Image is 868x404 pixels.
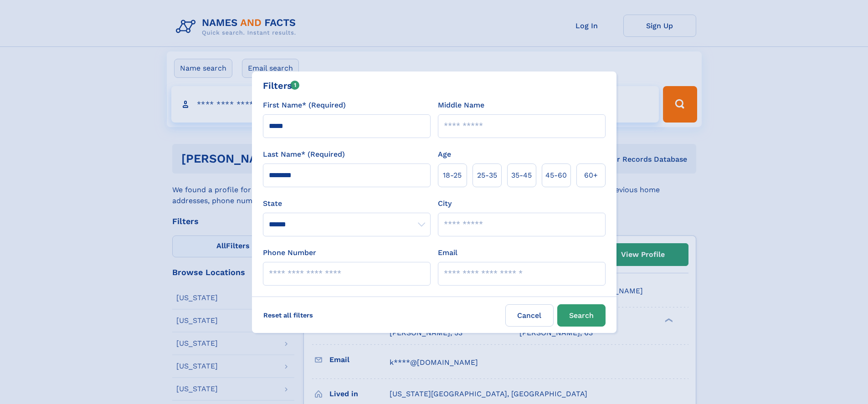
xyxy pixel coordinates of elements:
[263,149,345,160] label: Last Name* (Required)
[438,247,457,258] label: Email
[438,198,452,209] label: City
[263,247,316,258] label: Phone Number
[477,170,497,181] span: 25‑35
[263,79,300,92] div: Filters
[263,100,346,111] label: First Name* (Required)
[438,149,451,160] label: Age
[438,100,484,111] label: Middle Name
[257,304,319,326] label: Reset all filters
[443,170,462,181] span: 18‑25
[263,198,431,209] label: State
[557,304,606,327] button: Search
[545,170,567,181] span: 45‑60
[511,170,532,181] span: 35‑45
[505,304,554,327] label: Cancel
[584,170,598,181] span: 60+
